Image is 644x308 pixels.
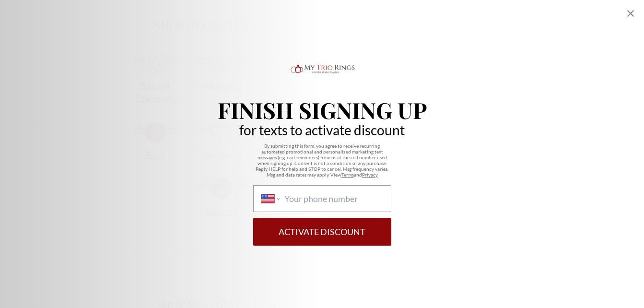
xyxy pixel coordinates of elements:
img: Logo [289,62,356,76]
p: By submitting this form, you agree to receive recurring automated promotional and personalized ma... [253,143,391,178]
a: Terms [341,172,354,178]
p: for texts to activate discount [239,125,405,135]
input: Phone number country [284,193,383,204]
p: Finish Signing Up [218,99,427,121]
div: Close popup [625,8,636,19]
a: Privacy [362,172,378,178]
button: Activate Discount [253,218,391,246]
